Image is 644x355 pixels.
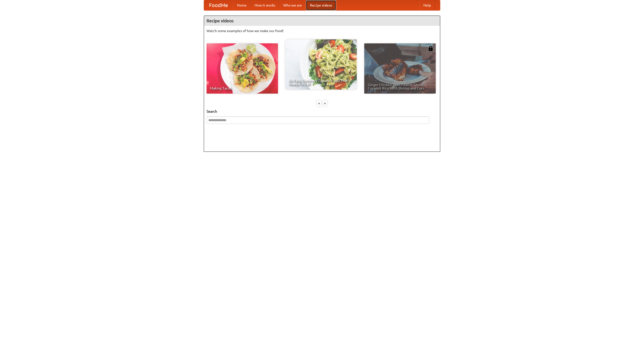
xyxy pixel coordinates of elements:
h4: Recipe videos [204,16,440,26]
a: An Easy, Summery Tomato Pasta That's Ready for Fall [285,39,357,90]
h5: Search [207,109,437,114]
a: Help [419,0,435,10]
img: 483408.png [428,46,433,51]
a: How it works [251,0,279,10]
span: Making Tacos [210,87,274,90]
a: Home [233,0,251,10]
div: » [323,100,327,106]
a: Recipe videos [306,0,336,10]
p: Watch some examples of how we make our food! [207,28,437,33]
div: « [317,100,321,106]
span: An Easy, Summery Tomato Pasta That's Ready for Fall [289,79,353,86]
a: Who we are [279,0,306,10]
a: Making Tacos [207,43,278,94]
a: FoodMe [204,0,233,10]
